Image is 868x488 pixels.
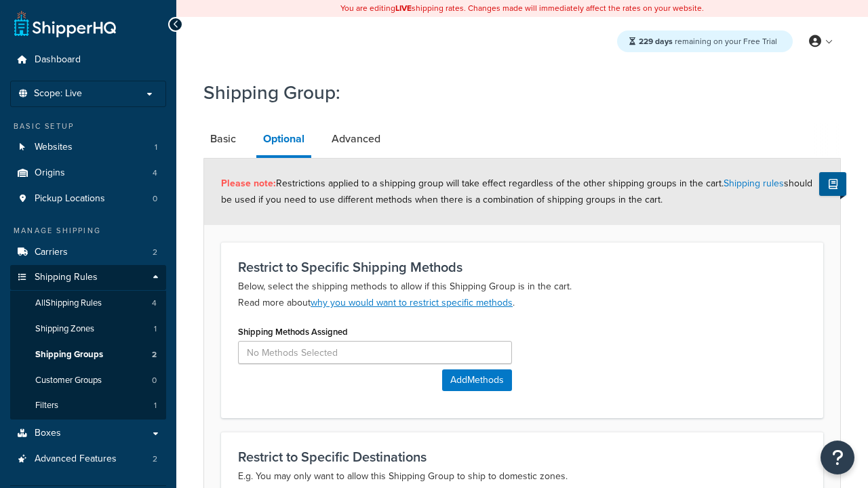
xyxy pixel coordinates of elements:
[10,421,166,446] a: Boxes
[221,176,812,207] span: Restrictions applied to a shipping group will take effect regardless of the other shipping groups...
[153,453,157,465] span: 2
[10,265,166,290] a: Shipping Rules
[724,176,784,190] a: Shipping rules
[10,447,166,472] a: Advanced Features2
[35,349,103,361] span: Shipping Groups
[10,317,166,342] li: Shipping Zones
[154,400,157,411] span: 1
[10,342,166,367] a: Shipping Groups2
[10,291,166,316] a: AllShipping Rules4
[10,393,166,418] a: Filters1
[10,135,166,160] li: Websites
[10,342,166,367] li: Shipping Groups
[10,121,166,132] div: Basic Setup
[153,193,157,205] span: 0
[238,449,806,464] h3: Restrict to Specific Destinations
[155,142,157,153] span: 1
[10,47,166,73] a: Dashboard
[238,279,806,311] p: Below, select the shipping methods to allow if this Shipping Group is in the cart. Read more about .
[153,247,157,258] span: 2
[35,298,102,309] span: All Shipping Rules
[35,428,61,439] span: Boxes
[238,341,512,364] input: No Methods Selected
[639,35,673,47] strong: 229 days
[35,272,98,283] span: Shipping Rules
[10,368,166,393] a: Customer Groups0
[10,265,166,420] li: Shipping Rules
[442,369,512,391] button: AddMethods
[35,400,58,411] span: Filters
[10,225,166,237] div: Manage Shipping
[35,375,102,386] span: Customer Groups
[10,186,166,211] li: Pickup Locations
[10,447,166,472] li: Advanced Features
[10,368,166,393] li: Customer Groups
[10,240,166,265] li: Carriers
[256,123,311,158] a: Optional
[238,327,348,337] label: Shipping Methods Assigned
[10,186,166,211] a: Pickup Locations0
[221,176,276,190] strong: Please note:
[639,35,777,47] span: remaining on your Free Trial
[10,240,166,265] a: Carriers2
[821,441,854,474] button: Open Resource Center
[35,167,65,179] span: Origins
[10,393,166,418] li: Filters
[238,260,806,274] h3: Restrict to Specific Shipping Methods
[395,2,412,14] b: LIVE
[325,123,387,155] a: Advanced
[35,247,68,258] span: Carriers
[35,193,105,205] span: Pickup Locations
[203,123,243,155] a: Basic
[152,349,157,361] span: 2
[10,161,166,186] li: Origins
[35,54,81,66] span: Dashboard
[35,453,117,465] span: Advanced Features
[152,375,157,386] span: 0
[34,88,82,100] span: Scope: Live
[35,142,73,153] span: Websites
[154,323,157,335] span: 1
[819,172,846,196] button: Show Help Docs
[35,323,94,335] span: Shipping Zones
[152,298,157,309] span: 4
[311,296,513,310] a: why you would want to restrict specific methods
[10,161,166,186] a: Origins4
[10,135,166,160] a: Websites1
[10,317,166,342] a: Shipping Zones1
[203,79,824,106] h1: Shipping Group:
[153,167,157,179] span: 4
